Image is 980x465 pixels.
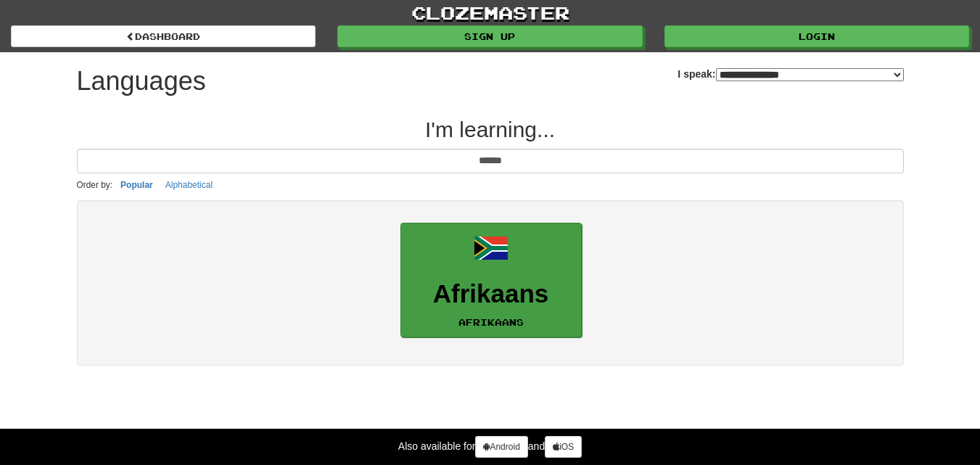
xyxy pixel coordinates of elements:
[161,177,217,193] button: Alphabetical
[664,25,969,47] a: Login
[678,67,903,81] label: I speak:
[475,436,527,458] a: Android
[545,436,582,458] a: iOS
[11,25,316,47] a: dashboard
[77,180,113,190] small: Order by:
[716,68,904,81] select: I speak:
[408,280,574,308] h3: Afrikaans
[116,177,157,193] button: Popular
[458,317,524,327] small: Afrikaans
[77,118,904,141] h2: I'm learning...
[77,67,206,96] h1: Languages
[337,25,642,47] a: Sign up
[400,223,582,338] a: AfrikaansAfrikaans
